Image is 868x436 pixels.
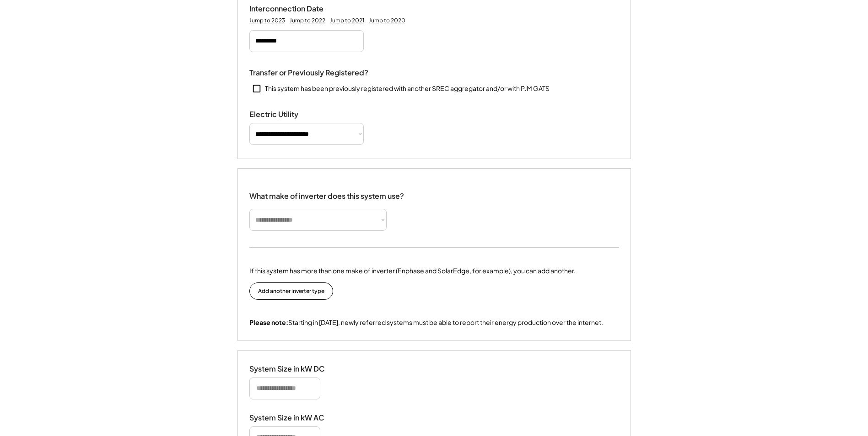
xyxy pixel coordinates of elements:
div: Jump to 2023 [249,17,285,24]
div: Interconnection Date [249,4,341,14]
div: Electric Utility [249,110,341,119]
div: Jump to 2020 [369,17,405,24]
div: System Size in kW DC [249,364,341,374]
div: Starting in [DATE], newly referred systems must be able to report their energy production over th... [249,318,603,327]
button: Add another inverter type [249,282,333,300]
div: Jump to 2022 [290,17,325,24]
div: System Size in kW AC [249,413,341,423]
div: Transfer or Previously Registered? [249,68,368,78]
div: What make of inverter does this system use? [249,182,404,203]
div: This system has been previously registered with another SREC aggregator and/or with PJM GATS [265,84,550,93]
div: If this system has more than one make of inverter (Enphase and SolarEdge, for example), you can a... [249,266,576,276]
strong: Please note: [249,318,288,326]
div: Jump to 2021 [330,17,364,24]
